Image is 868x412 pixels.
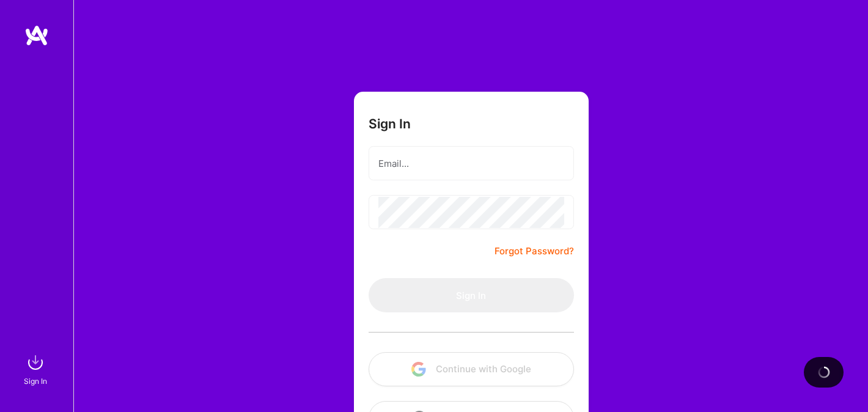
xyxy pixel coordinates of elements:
img: loading [815,364,831,380]
img: sign in [23,350,48,375]
a: sign inSign In [26,350,48,388]
h3: Sign In [369,116,411,131]
button: Sign In [369,278,574,312]
a: Forgot Password? [495,244,574,259]
button: Continue with Google [369,352,574,386]
img: icon [411,362,426,377]
img: logo [24,24,49,46]
input: Email... [378,148,564,179]
div: Sign In [24,375,47,388]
